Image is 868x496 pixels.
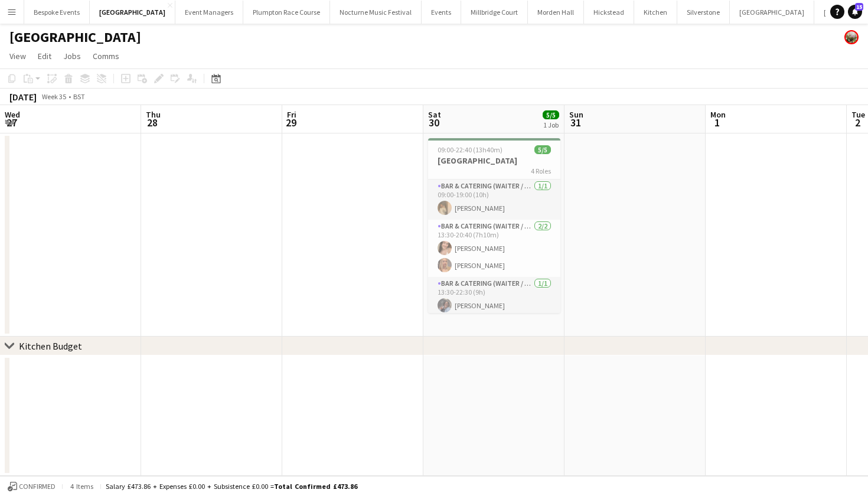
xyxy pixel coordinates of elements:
[6,480,57,493] button: Confirmed
[438,145,502,154] span: 09:00-22:40 (13h40m)
[855,3,863,11] span: 15
[63,51,81,61] span: Jobs
[24,1,90,24] button: Bespoke Events
[9,51,26,61] span: View
[274,482,357,491] span: Total Confirmed £473.86
[3,116,20,129] span: 27
[146,109,161,120] span: Thu
[5,48,31,64] a: View
[584,1,634,24] button: Hickstead
[19,340,82,352] div: Kitchen Budget
[569,109,583,120] span: Sun
[5,109,20,120] span: Wed
[287,109,296,120] span: Fri
[461,1,528,24] button: Millbridge Court
[426,116,441,129] span: 30
[73,92,85,101] div: BST
[844,30,859,44] app-user-avatar: Staffing Manager
[58,48,86,64] a: Jobs
[851,109,865,120] span: Tue
[9,91,37,103] div: [DATE]
[39,92,68,101] span: Week 35
[33,48,56,64] a: Edit
[850,116,865,129] span: 2
[428,109,441,120] span: Sat
[730,1,814,24] button: [GEOGRAPHIC_DATA]
[243,1,330,24] button: Plumpton Race Course
[709,116,726,129] span: 1
[38,51,51,61] span: Edit
[93,51,119,61] span: Comms
[144,116,161,129] span: 28
[90,1,175,24] button: [GEOGRAPHIC_DATA]
[428,220,560,277] app-card-role: Bar & Catering (Waiter / waitress)2/213:30-20:40 (7h10m)[PERSON_NAME][PERSON_NAME]
[531,167,551,175] span: 4 Roles
[848,5,862,19] a: 15
[543,120,559,129] div: 1 Job
[534,145,551,154] span: 5/5
[428,180,560,220] app-card-role: Bar & Catering (Waiter / waitress)1/109:00-19:00 (10h)[PERSON_NAME]
[710,109,726,120] span: Mon
[428,138,560,313] app-job-card: 09:00-22:40 (13h40m)5/5[GEOGRAPHIC_DATA]4 RolesBar & Catering (Waiter / waitress)1/109:00-19:00 (...
[285,116,296,129] span: 29
[543,110,559,119] span: 5/5
[106,482,357,491] div: Salary £473.86 + Expenses £0.00 + Subsistence £0.00 =
[9,28,141,46] h1: [GEOGRAPHIC_DATA]
[175,1,243,24] button: Event Managers
[428,155,560,166] h3: [GEOGRAPHIC_DATA]
[634,1,677,24] button: Kitchen
[567,116,583,129] span: 31
[528,1,584,24] button: Morden Hall
[88,48,124,64] a: Comms
[422,1,461,24] button: Events
[330,1,422,24] button: Nocturne Music Festival
[677,1,730,24] button: Silverstone
[19,482,56,491] span: Confirmed
[67,482,96,491] span: 4 items
[428,277,560,317] app-card-role: Bar & Catering (Waiter / waitress)1/113:30-22:30 (9h)[PERSON_NAME]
